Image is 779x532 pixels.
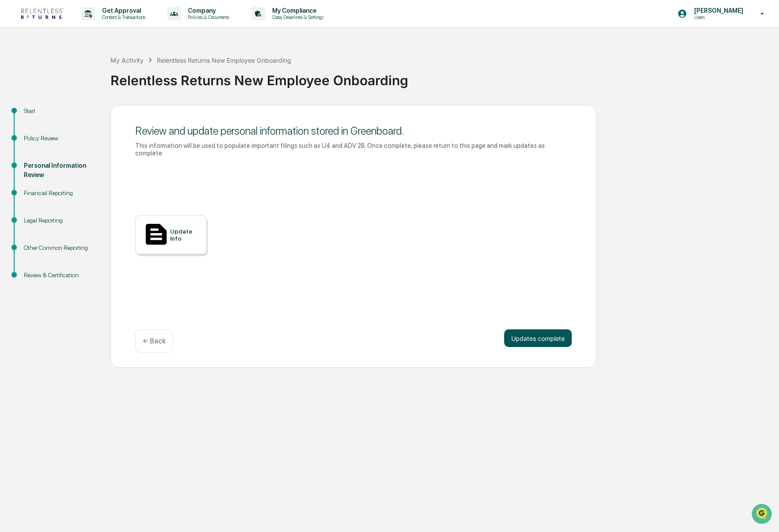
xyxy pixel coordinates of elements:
[24,271,96,280] div: Review & Certification
[110,65,775,88] div: Relentless Returns New Employee Onboarding
[687,7,748,14] p: [PERSON_NAME]
[687,14,748,20] p: Users
[157,57,291,64] div: Relentless Returns New Employee Onboarding
[88,150,107,156] span: Pylon
[170,228,200,242] div: Update Info
[751,503,775,527] iframe: Open customer support
[30,68,145,76] div: Start new chat
[9,68,25,83] img: 1746055101610-c473b297-6a78-478c-a979-82029cc54cd1
[64,112,71,119] div: 🗄️
[95,14,150,20] p: Content & Transactions
[61,108,113,124] a: 🗄️Attestations
[181,7,234,14] p: Company
[95,7,150,14] p: Get Approval
[135,142,572,157] div: This information will be used to populate important filings such as U4 and ADV 2B. Once complete,...
[5,108,61,124] a: 🖐️Preclearance
[9,19,161,33] p: How can we help?
[73,111,110,120] span: Attestations
[18,128,56,137] span: Data Lookup
[24,161,96,180] div: Personal Information Review
[24,189,96,198] div: Financial Reporting
[9,112,16,119] div: 🖐️
[110,57,144,64] div: My Activity
[24,243,96,253] div: Other Common Reporting
[9,129,16,136] div: 🔎
[265,7,328,14] p: My Compliance
[62,149,107,156] a: Powered byPylon
[18,111,57,120] span: Preclearance
[21,8,64,19] img: logo
[181,14,234,20] p: Policies & Documents
[143,337,166,345] p: ← Back
[150,70,161,81] button: Start new chat
[504,329,572,347] button: Updates complete
[5,125,59,140] a: 🔎Data Lookup
[24,216,96,225] div: Legal Reporting
[24,106,96,116] div: Start
[24,134,96,143] div: Policy Review
[265,14,328,20] p: Data, Deadlines & Settings
[30,76,112,83] div: We're available if you need us!
[135,125,572,137] div: Review and update personal information stored in Greenboard.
